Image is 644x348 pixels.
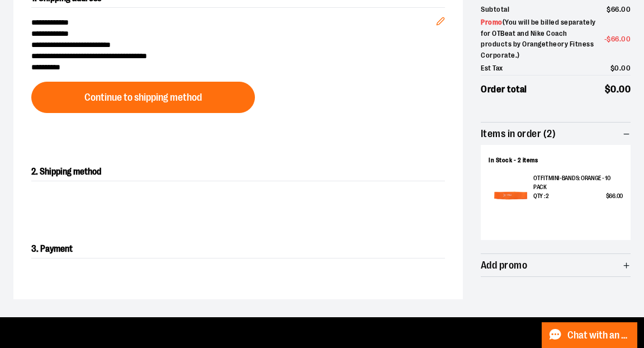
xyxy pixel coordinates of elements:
[481,123,631,145] button: Items in order (2)
[567,330,631,341] span: Chat with an Expert
[619,84,631,95] span: 00
[619,64,622,72] span: .
[611,5,619,13] span: 66
[533,192,549,201] span: Qty : 2
[481,63,503,74] span: Est Tax
[481,18,503,26] span: Promo
[621,64,631,72] span: 00
[489,156,623,165] div: In Stock - 2 items
[610,84,617,95] span: 0
[481,129,556,139] span: Items in order (2)
[607,35,611,43] span: $
[604,34,631,45] span: -
[533,174,623,191] p: OT FIT MINI-BANDS: ORANGE - 10 PACK
[481,18,596,59] span: ( You will be billed separately for OTBeat and Nike Coach products by Orangetheory Fitness Corpor...
[607,5,611,13] span: $
[611,35,619,43] span: 66
[31,82,255,113] button: Continue to shipping method
[617,84,619,95] span: .
[481,4,509,15] span: Subtotal
[84,92,202,103] span: Continue to shipping method
[621,35,631,43] span: 00
[481,260,527,271] span: Add promo
[619,5,622,13] span: .
[617,192,623,200] span: 00
[606,192,609,200] span: $
[614,64,619,72] span: 0
[31,163,445,181] h2: 2. Shipping method
[609,192,615,200] span: 66
[605,84,611,95] span: $
[31,240,445,258] h2: 3. Payment
[610,64,615,72] span: $
[621,5,631,13] span: 00
[619,35,622,43] span: .
[615,192,617,200] span: .
[481,254,631,276] button: Add promo
[481,82,527,97] span: Order total
[542,322,638,348] button: Chat with an Expert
